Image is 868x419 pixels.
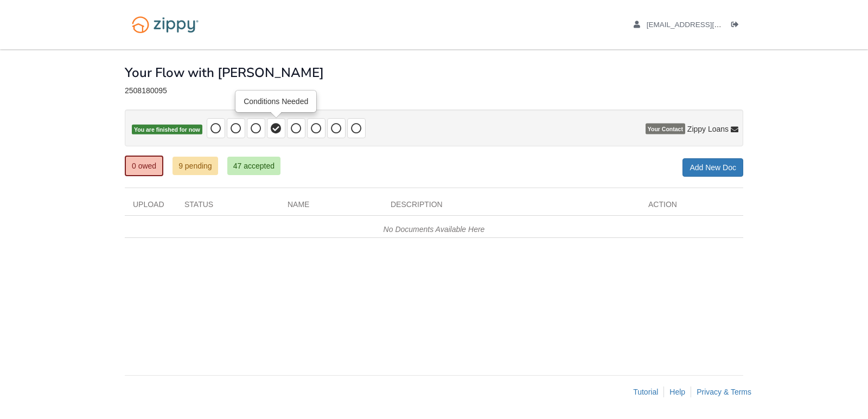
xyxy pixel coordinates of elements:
span: Zippy Loans [687,124,729,134]
img: Logo [125,11,206,38]
a: edit profile [634,21,771,31]
div: Status [176,199,279,215]
div: Action [640,199,743,215]
a: Add New Doc [682,158,743,177]
div: Description [382,199,640,215]
h1: Your Flow with [PERSON_NAME] [125,66,324,80]
div: Conditions Needed [236,91,316,112]
a: 47 accepted [227,157,280,175]
a: Help [669,388,685,396]
div: Upload [125,199,176,215]
a: 0 owed [125,156,163,176]
div: Name [279,199,382,215]
span: Your Contact [646,124,685,134]
span: You are finished for now [132,125,202,135]
a: Privacy & Terms [697,388,751,396]
a: Log out [731,21,743,31]
em: No Documents Available Here [384,225,485,234]
div: 2508180095 [125,86,743,95]
span: adominguez6804@gmail.com [647,21,771,29]
a: Tutorial [633,388,658,396]
a: 9 pending [173,157,218,175]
